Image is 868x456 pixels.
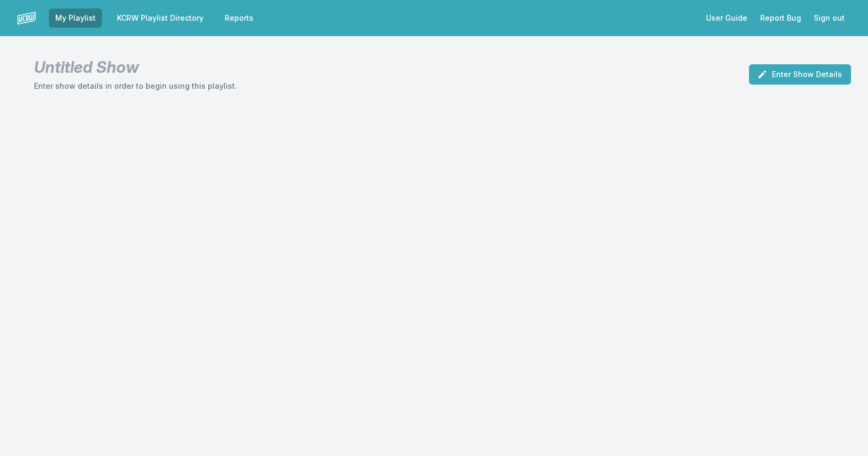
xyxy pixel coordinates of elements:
a: Report Bug [754,9,807,28]
a: KCRW Playlist Directory [110,9,210,28]
a: My Playlist [49,9,102,28]
a: Reports [218,9,260,28]
img: logo-white-87cec1fa9cbef997252546196dc51331.png [17,9,36,28]
button: Enter Show Details [749,64,851,85]
h1: Untitled Show [34,57,237,77]
button: Sign out [807,9,851,28]
a: User Guide [700,9,754,28]
p: Enter show details in order to begin using this playlist. [34,81,237,91]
